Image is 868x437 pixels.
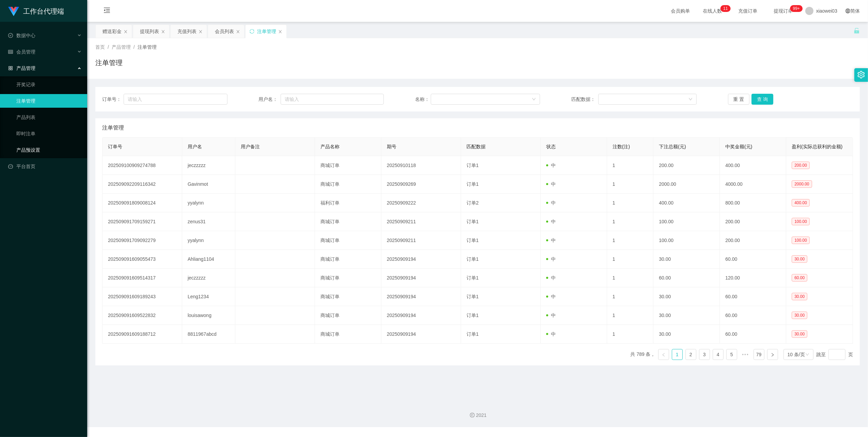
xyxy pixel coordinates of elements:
[546,313,556,318] span: 中
[754,349,764,360] a: 79
[315,287,381,306] td: 商城订单
[792,293,807,300] span: 30.00
[846,9,850,13] i: 图标: global
[653,269,720,287] td: 60.00
[315,269,381,287] td: 商城订单
[546,181,556,187] span: 中
[546,144,556,149] span: 状态
[792,144,842,149] span: 盈利(实际总获利的金额)
[182,212,235,231] td: zenus31
[102,194,182,212] td: 202509091809008124
[721,5,730,12] sup: 11
[102,306,182,325] td: 202509091609522832
[726,5,728,12] p: 1
[792,255,807,263] span: 30.00
[8,33,13,38] i: 图标: check-circle-o
[653,231,720,250] td: 100.00
[720,250,786,269] td: 60.00
[381,212,461,231] td: 20250909211
[699,349,710,360] li: 3
[182,231,235,250] td: yyalynn
[607,250,653,269] td: 1
[752,94,773,105] button: 查 询
[720,156,786,175] td: 400.00
[124,30,128,34] i: 图标: close
[727,349,737,360] a: 5
[720,175,786,194] td: 4000.00
[16,78,82,91] a: 开奖记录
[315,325,381,344] td: 商城订单
[93,412,863,419] div: 2021
[8,66,13,71] i: 图标: appstore-o
[102,325,182,344] td: 202509091609188712
[16,127,82,140] a: 即时注单
[532,97,536,102] i: 图标: down
[792,218,810,225] span: 100.00
[188,144,202,149] span: 用户名
[720,231,786,250] td: 200.00
[381,194,461,212] td: 20250909222
[672,349,682,360] a: 1
[686,349,696,360] a: 2
[659,144,686,149] span: 下注总额(元)
[607,306,653,325] td: 1
[467,294,479,299] span: 订单1
[278,30,282,34] i: 图标: close
[315,306,381,325] td: 商城订单
[653,250,720,269] td: 30.00
[467,275,479,281] span: 订单1
[805,352,809,357] i: 图标: down
[700,9,726,13] span: 在线人数
[607,231,653,250] td: 1
[8,8,64,14] a: 工作台代理端
[653,156,720,175] td: 200.00
[102,124,124,132] span: 注单管理
[182,250,235,269] td: Ahliang1104
[182,194,235,212] td: yyalynn
[381,325,461,344] td: 20250909194
[723,5,726,12] p: 1
[315,194,381,212] td: 福利订单
[546,331,556,337] span: 中
[102,269,182,287] td: 202509091609514317
[124,94,227,105] input: 请输入
[607,325,653,344] td: 1
[653,194,720,212] td: 400.00
[381,287,461,306] td: 20250909194
[112,44,131,50] span: 产品管理
[607,156,653,175] td: 1
[315,231,381,250] td: 商城订单
[546,219,556,224] span: 中
[140,25,159,38] div: 提现列表
[771,9,796,13] span: 提现订单
[607,287,653,306] td: 1
[415,96,431,103] span: 名称：
[381,269,461,287] td: 20250909194
[16,143,82,157] a: 产品预设置
[95,0,119,22] i: 图标: menu-fold
[467,163,479,168] span: 订单1
[102,287,182,306] td: 202509091609189243
[792,237,810,244] span: 100.00
[792,162,810,169] span: 200.00
[653,175,720,194] td: 2000.00
[546,256,556,262] span: 中
[662,353,666,357] i: 图标: left
[16,94,82,108] a: 注单管理
[23,0,64,22] h1: 工作台代理端
[315,175,381,194] td: 商城订单
[740,349,751,360] span: •••
[8,49,35,55] span: 会员管理
[108,44,109,50] span: /
[182,175,235,194] td: Gavinmot
[315,250,381,269] td: 商城订单
[546,163,556,168] span: 中
[102,96,124,103] span: 订单号：
[16,110,82,124] a: 产品列表
[257,25,276,38] div: 注单管理
[792,312,807,319] span: 30.00
[381,250,461,269] td: 20250909194
[381,231,461,250] td: 20250909211
[258,96,281,103] span: 用户名：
